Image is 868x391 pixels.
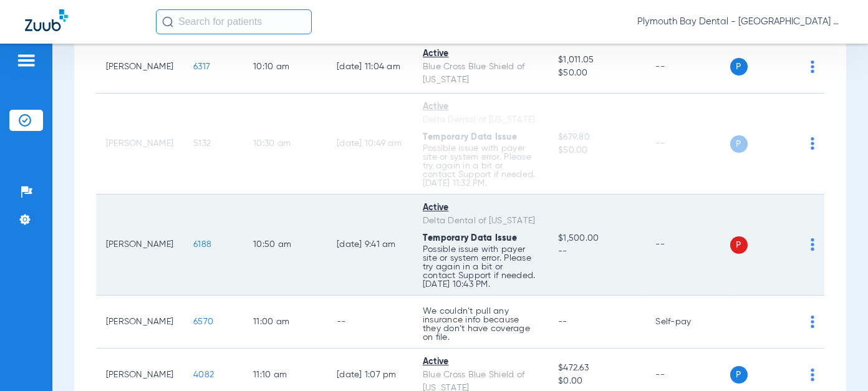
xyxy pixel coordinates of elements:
[243,41,327,94] td: 10:10 AM
[423,215,538,228] div: Delta Dental of [US_STATE]
[423,144,538,188] p: Possible issue with payer site or system error. Please try again in a bit or contact Support if n...
[558,245,635,258] span: --
[637,16,843,28] span: Plymouth Bay Dental - [GEOGRAPHIC_DATA] Dental
[243,296,327,349] td: 11:00 AM
[16,53,36,68] img: hamburger-icon
[96,94,183,195] td: [PERSON_NAME]
[423,100,538,113] div: Active
[423,355,538,369] div: Active
[558,54,635,67] span: $1,011.05
[96,195,183,296] td: [PERSON_NAME]
[243,94,327,195] td: 10:30 AM
[646,195,730,296] td: --
[730,58,748,75] span: P
[423,47,538,60] div: Active
[558,131,635,144] span: $679.80
[423,234,517,243] span: Temporary Data Issue
[327,41,413,94] td: [DATE] 11:04 AM
[558,67,635,80] span: $50.00
[730,236,748,254] span: P
[423,133,517,142] span: Temporary Data Issue
[25,9,68,31] img: Zuub Logo
[423,201,538,215] div: Active
[423,245,538,289] p: Possible issue with payer site or system error. Please try again in a bit or contact Support if n...
[646,296,730,349] td: Self-pay
[423,113,538,127] div: Delta Dental of [US_STATE]
[558,375,635,388] span: $0.00
[327,195,413,296] td: [DATE] 9:41 AM
[193,240,211,249] span: 6188
[811,316,814,328] img: group-dot-blue.svg
[96,41,183,94] td: [PERSON_NAME]
[730,135,748,153] span: P
[806,331,868,391] iframe: Chat Widget
[811,238,814,251] img: group-dot-blue.svg
[646,94,730,195] td: --
[423,60,538,87] div: Blue Cross Blue Shield of [US_STATE]
[162,16,173,27] img: Search Icon
[811,137,814,150] img: group-dot-blue.svg
[423,307,538,342] p: We couldn’t pull any insurance info because they don’t have coverage on file.
[327,296,413,349] td: --
[558,144,635,157] span: $50.00
[243,195,327,296] td: 10:50 AM
[327,94,413,195] td: [DATE] 10:49 AM
[558,317,567,326] span: --
[156,9,312,34] input: Search for patients
[193,139,211,148] span: 5132
[96,296,183,349] td: [PERSON_NAME]
[646,41,730,94] td: --
[193,370,214,379] span: 4082
[558,232,635,245] span: $1,500.00
[811,60,814,73] img: group-dot-blue.svg
[558,362,635,375] span: $472.63
[730,366,748,384] span: P
[193,317,213,326] span: 6570
[193,62,210,71] span: 6317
